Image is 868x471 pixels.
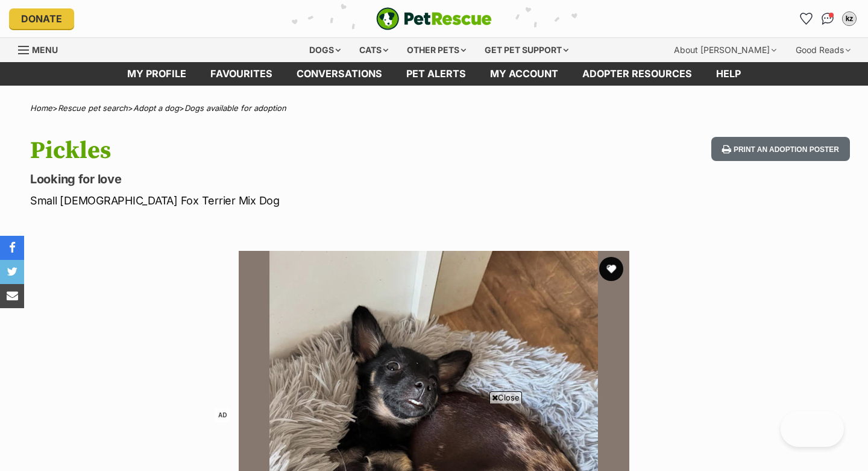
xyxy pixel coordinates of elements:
a: Menu [18,38,66,60]
a: PetRescue [376,7,492,30]
a: Rescue pet search [58,103,128,113]
img: logo-e224e6f780fb5917bec1dbf3a21bbac754714ae5b6737aabdf751b685950b380.svg [376,7,492,30]
a: Dogs available for adoption [184,103,286,113]
iframe: Help Scout Beacon - Open [781,411,844,447]
a: Favourites [796,9,816,28]
span: AD [215,408,230,422]
div: Dogs [301,38,349,62]
p: Looking for love [30,171,529,188]
iframe: Advertisement [434,464,435,465]
a: Pet alerts [394,62,478,86]
a: Favourites [198,62,285,86]
div: Other pets [398,38,474,62]
img: chat-41dd97257d64d25036548639549fe6c8038ab92f7586957e7f3b1b290dea8141.svg [822,13,834,25]
span: Close [489,391,522,403]
div: Cats [351,38,397,62]
a: Adopter resources [570,62,704,86]
button: favourite [599,257,623,281]
a: Help [704,62,753,86]
a: My account [478,62,570,86]
div: Get pet support [476,38,577,62]
a: Adopt a dog [133,103,179,113]
div: About [PERSON_NAME] [665,38,785,62]
a: Conversations [818,9,837,28]
a: My profile [115,62,198,86]
p: Small [DEMOGRAPHIC_DATA] Fox Terrier Mix Dog [30,192,529,209]
a: Donate [9,8,74,29]
div: Good Reads [787,38,859,62]
button: My account [840,9,859,28]
a: conversations [285,62,394,86]
div: kz [843,13,855,25]
span: Menu [32,45,58,55]
a: Home [30,103,52,113]
h1: Pickles [30,137,529,165]
ul: Account quick links [796,9,859,28]
button: Print an adoption poster [711,137,850,162]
